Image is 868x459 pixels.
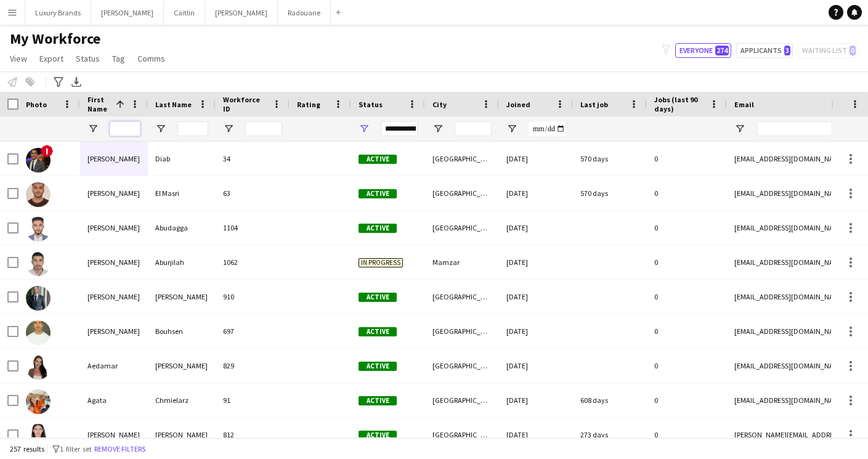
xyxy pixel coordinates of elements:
[80,418,148,452] div: [PERSON_NAME]
[499,142,573,176] div: [DATE]
[647,383,727,417] div: 0
[132,51,170,67] a: Comms
[216,142,290,176] div: 34
[39,53,63,64] span: Export
[148,280,216,314] div: [PERSON_NAME]
[647,280,727,314] div: 0
[71,51,105,67] a: Status
[155,100,192,109] span: Last Name
[26,100,47,109] span: Photo
[675,43,731,58] button: Everyone274
[80,176,148,210] div: [PERSON_NAME]
[359,431,397,440] span: Active
[359,123,370,134] button: Open Filter Menu
[26,355,51,380] img: Aedamar Lennon
[216,418,290,452] div: 812
[647,314,727,348] div: 0
[216,314,290,348] div: 697
[80,349,148,383] div: Aedamar
[216,349,290,383] div: 829
[26,217,51,242] img: Abdullah Abudagga
[499,245,573,279] div: [DATE]
[51,75,66,89] app-action-btn: Advanced filters
[26,148,51,173] img: Abdel rahman Diab
[80,211,148,245] div: [PERSON_NAME]
[425,314,499,348] div: [GEOGRAPHIC_DATA]
[654,95,705,113] span: Jobs (last 90 days)
[155,123,166,134] button: Open Filter Menu
[148,349,216,383] div: [PERSON_NAME]
[223,123,234,134] button: Open Filter Menu
[506,100,530,109] span: Joined
[573,418,647,452] div: 273 days
[425,349,499,383] div: [GEOGRAPHIC_DATA], [GEOGRAPHIC_DATA]
[425,383,499,417] div: [GEOGRAPHIC_DATA]
[148,211,216,245] div: Abudagga
[26,251,51,276] img: Abdullah Aburjilah
[425,280,499,314] div: [GEOGRAPHIC_DATA]
[359,155,397,164] span: Active
[25,1,91,25] button: Luxury Brands
[216,176,290,210] div: 63
[5,51,32,67] a: View
[359,100,383,109] span: Status
[647,245,727,279] div: 0
[148,418,216,452] div: [PERSON_NAME]
[647,176,727,210] div: 0
[91,1,164,25] button: [PERSON_NAME]
[715,46,729,55] span: 274
[245,121,282,136] input: Workforce ID Filter Input
[499,314,573,348] div: [DATE]
[647,211,727,245] div: 0
[26,424,51,449] img: Agustina Hidalgo
[164,1,205,25] button: Caitlin
[10,53,27,64] span: View
[26,182,51,207] img: Abdul Aziz El Masri
[359,189,397,198] span: Active
[205,1,278,25] button: [PERSON_NAME]
[432,100,447,109] span: City
[148,383,216,417] div: Chmielarz
[425,418,499,452] div: [GEOGRAPHIC_DATA]
[278,1,331,25] button: Radouane
[432,123,444,134] button: Open Filter Menu
[26,320,51,345] img: Adnan Bouhsen
[359,327,397,336] span: Active
[425,211,499,245] div: [GEOGRAPHIC_DATA]
[784,46,790,55] span: 3
[80,142,148,176] div: [PERSON_NAME]
[359,258,403,267] span: In progress
[297,100,320,109] span: Rating
[573,176,647,210] div: 570 days
[425,245,499,279] div: Mamzar
[647,349,727,383] div: 0
[499,280,573,314] div: [DATE]
[359,396,397,405] span: Active
[359,362,397,371] span: Active
[148,176,216,210] div: El Masri
[148,142,216,176] div: Diab
[223,95,267,113] span: Workforce ID
[736,43,793,58] button: Applicants3
[60,444,92,453] span: 1 filter set
[580,100,608,109] span: Last job
[734,100,754,109] span: Email
[76,53,100,64] span: Status
[80,383,148,417] div: Agata
[177,121,208,136] input: Last Name Filter Input
[216,280,290,314] div: 910
[87,123,99,134] button: Open Filter Menu
[148,314,216,348] div: Bouhsen
[80,280,148,314] div: [PERSON_NAME]
[10,30,100,48] span: My Workforce
[80,314,148,348] div: [PERSON_NAME]
[26,286,51,311] img: Abdullah Al Nouri
[26,389,51,414] img: Agata Chmielarz
[34,51,68,67] a: Export
[499,176,573,210] div: [DATE]
[573,383,647,417] div: 608 days
[359,224,397,233] span: Active
[216,245,290,279] div: 1062
[107,51,130,67] a: Tag
[734,123,745,134] button: Open Filter Menu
